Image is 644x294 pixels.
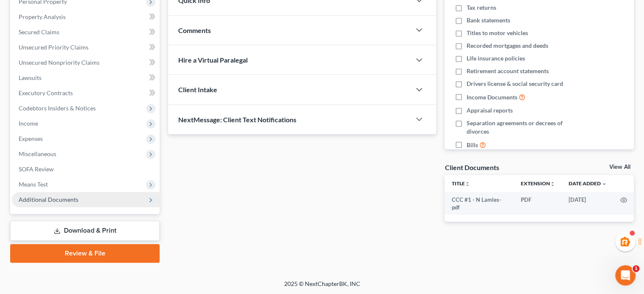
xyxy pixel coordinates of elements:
span: Bills [467,141,478,149]
td: [DATE] [562,192,614,215]
i: unfold_more [464,181,470,187]
span: Appraisal reports [467,106,513,115]
span: Unsecured Priority Claims [19,44,88,51]
span: Separation agreements or decrees of divorces [467,119,579,136]
a: Property Analysis [12,9,160,25]
a: View All [609,164,630,170]
a: Extensionunfold_more [521,180,555,187]
span: Executory Contracts [19,89,73,96]
span: NextMessage: Client Text Notifications [178,115,296,124]
span: Additional Documents [19,196,78,203]
a: SOFA Review [12,162,160,177]
a: Download & Print [10,221,160,241]
span: Hire a Virtual Paralegal [178,56,248,64]
i: expand_more [602,181,607,187]
i: unfold_more [550,181,555,187]
span: Means Test [19,181,48,188]
span: Comments [178,26,211,34]
span: Income Documents [467,93,517,102]
span: Unsecured Nonpriority Claims [19,59,100,66]
span: Expenses [19,135,43,142]
span: Retirement account statements [467,67,549,75]
span: Property Analysis [19,13,66,20]
span: 1 [633,265,639,272]
a: Unsecured Nonpriority Claims [12,55,160,70]
span: Bank statements [467,16,510,25]
span: Codebtors Insiders & Notices [19,104,96,112]
td: PDF [514,192,562,215]
a: Secured Claims [12,25,160,40]
span: Drivers license & social security card [467,80,563,88]
span: SOFA Review [19,165,54,173]
div: Client Documents [445,163,499,172]
iframe: Intercom live chat [615,265,636,286]
span: Tax returns [467,3,496,12]
span: Client Intake [178,85,217,93]
a: Review & File [10,244,160,263]
span: Secured Claims [19,28,59,36]
span: Recorded mortgages and deeds [467,41,548,50]
a: Titleunfold_more [451,180,470,187]
a: Unsecured Priority Claims [12,40,160,55]
td: CCC #1 - N Lamles-pdf [445,192,514,215]
span: Life insurance policies [467,54,525,63]
span: Miscellaneous [19,150,56,157]
a: Executory Contracts [12,85,160,101]
a: Lawsuits [12,70,160,85]
span: Lawsuits [19,74,41,81]
span: Titles to motor vehicles [467,29,528,37]
span: Income [19,120,38,127]
a: Date Added expand_more [569,180,607,187]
